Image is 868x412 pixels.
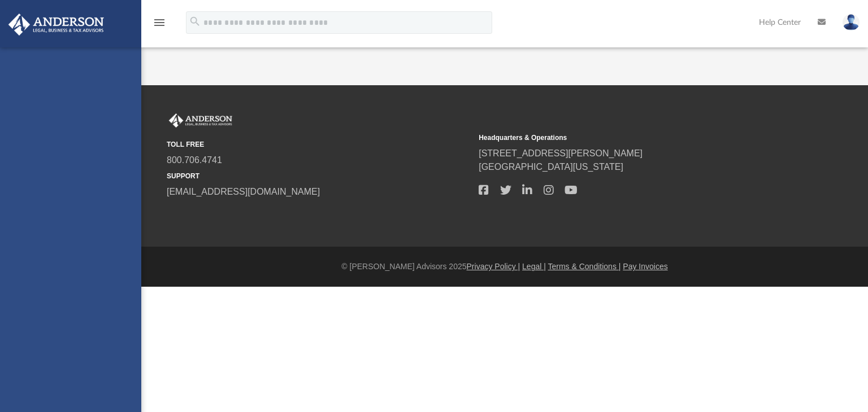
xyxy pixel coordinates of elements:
[153,16,166,29] i: menu
[623,262,667,271] a: Pay Invoices
[153,21,166,29] a: menu
[5,14,107,36] img: Anderson Advisors Platinum Portal
[479,133,783,143] small: Headquarters & Operations
[843,14,860,30] img: User Pic
[189,15,201,28] i: search
[167,171,471,181] small: SUPPORT
[141,261,868,273] div: © [PERSON_NAME] Advisors 2025
[548,262,621,271] a: Terms & Conditions |
[479,162,623,172] a: [GEOGRAPHIC_DATA][US_STATE]
[467,262,520,271] a: Privacy Policy |
[167,139,471,150] small: TOLL FREE
[479,148,643,158] a: [STREET_ADDRESS][PERSON_NAME]
[167,187,320,196] a: [EMAIL_ADDRESS][DOMAIN_NAME]
[167,155,222,165] a: 800.706.4741
[522,262,546,271] a: Legal |
[167,113,235,128] img: Anderson Advisors Platinum Portal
